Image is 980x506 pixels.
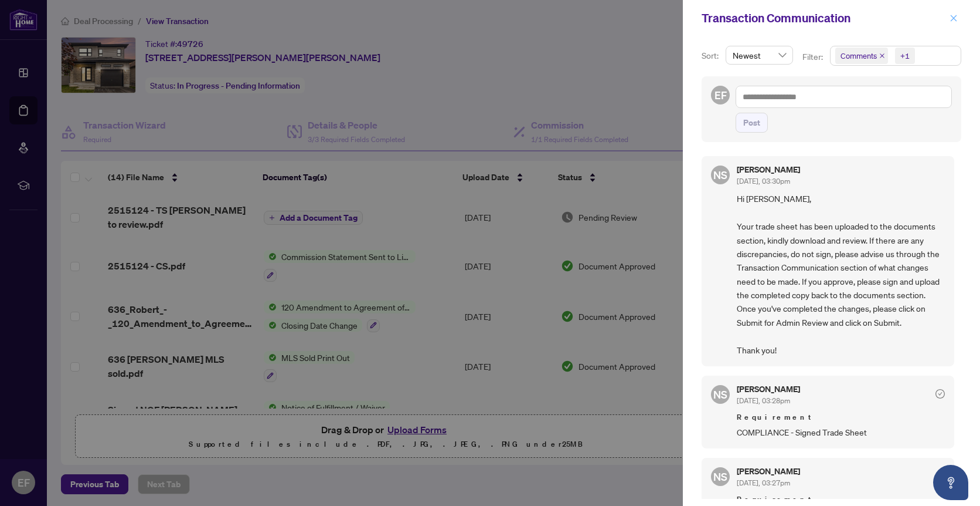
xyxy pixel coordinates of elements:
[737,166,800,174] h5: [PERSON_NAME]
[737,467,800,475] h5: [PERSON_NAME]
[713,386,727,403] span: NS
[713,468,727,485] span: NS
[737,396,790,405] span: [DATE], 03:28pm
[737,411,945,423] span: Requirement
[935,389,945,399] span: check-circle
[714,87,727,103] span: EF
[736,113,768,133] button: Post
[841,50,877,62] span: Comments
[737,385,800,393] h5: [PERSON_NAME]
[900,50,910,62] div: +1
[737,177,790,185] span: [DATE], 03:30pm
[733,46,786,64] span: Newest
[713,167,727,183] span: NS
[879,53,885,59] span: close
[950,14,958,22] span: close
[802,50,825,63] p: Filter:
[737,426,945,439] span: COMPLIANCE - Signed Trade Sheet
[935,471,945,481] span: check-circle
[835,48,888,64] span: Comments
[933,465,968,500] button: Open asap
[737,494,945,505] span: Requirement
[737,478,790,487] span: [DATE], 03:27pm
[702,9,946,27] div: Transaction Communication
[702,49,721,62] p: Sort:
[737,192,945,357] span: Hi [PERSON_NAME], Your trade sheet has been uploaded to the documents section, kindly download an...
